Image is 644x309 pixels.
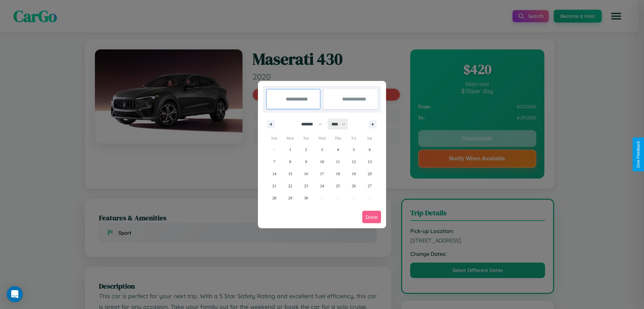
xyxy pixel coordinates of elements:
button: 29 [282,192,298,204]
button: 12 [346,156,362,168]
span: 16 [304,168,308,180]
button: 8 [282,156,298,168]
span: 28 [272,192,276,204]
span: 17 [320,168,324,180]
span: 11 [336,156,340,168]
div: Give Feedback [636,141,641,168]
button: Done [362,211,381,223]
button: 10 [314,156,330,168]
span: 29 [288,192,292,204]
button: 11 [330,156,346,168]
span: Sat [362,133,378,144]
span: 23 [304,180,308,192]
span: 1 [289,144,291,156]
button: 7 [266,156,282,168]
button: 22 [282,180,298,192]
button: 3 [314,144,330,156]
span: 24 [320,180,324,192]
span: Tue [298,133,314,144]
span: 3 [321,144,323,156]
span: 19 [352,168,356,180]
span: 26 [352,180,356,192]
button: 30 [298,192,314,204]
button: 26 [346,180,362,192]
span: 18 [336,168,340,180]
span: 22 [288,180,292,192]
span: 20 [368,168,372,180]
span: 6 [369,144,371,156]
span: 9 [305,156,307,168]
span: 8 [289,156,291,168]
span: Sun [266,133,282,144]
button: 4 [330,144,346,156]
button: 15 [282,168,298,180]
button: 24 [314,180,330,192]
button: 25 [330,180,346,192]
button: 2 [298,144,314,156]
button: 20 [362,168,378,180]
span: 27 [368,180,372,192]
button: 21 [266,180,282,192]
button: 23 [298,180,314,192]
button: 5 [346,144,362,156]
button: 28 [266,192,282,204]
span: 21 [272,180,276,192]
button: 16 [298,168,314,180]
span: Fri [346,133,362,144]
span: 12 [352,156,356,168]
span: 30 [304,192,308,204]
span: 25 [336,180,340,192]
button: 13 [362,156,378,168]
button: 14 [266,168,282,180]
button: 9 [298,156,314,168]
span: 5 [353,144,355,156]
span: 14 [272,168,276,180]
span: Thu [330,133,346,144]
span: Mon [282,133,298,144]
button: 19 [346,168,362,180]
span: 10 [320,156,324,168]
button: 27 [362,180,378,192]
span: 13 [368,156,372,168]
button: 17 [314,168,330,180]
span: Wed [314,133,330,144]
button: 6 [362,144,378,156]
span: 7 [273,156,275,168]
span: 2 [305,144,307,156]
button: 18 [330,168,346,180]
button: 1 [282,144,298,156]
span: 4 [337,144,339,156]
div: Open Intercom Messenger [7,286,23,302]
span: 15 [288,168,292,180]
